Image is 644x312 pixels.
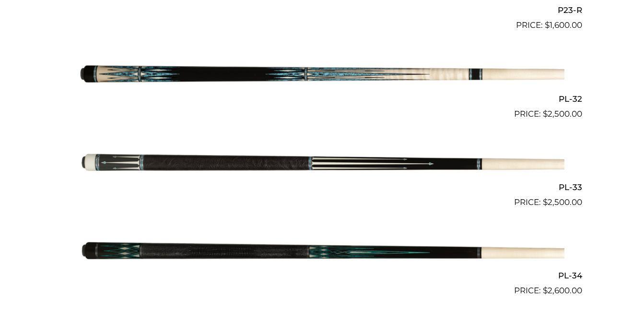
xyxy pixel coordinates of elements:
[543,109,582,119] bdi: 2,500.00
[545,20,582,30] bdi: 1,600.00
[62,1,582,19] h2: P23-R
[543,286,582,295] bdi: 2,600.00
[543,197,582,207] bdi: 2,500.00
[62,124,582,209] a: PL-33 $2,500.00
[80,124,564,205] img: PL-33
[62,267,582,285] h2: PL-34
[62,213,582,297] a: PL-34 $2,600.00
[545,20,550,30] span: $
[62,179,582,196] h2: PL-33
[543,286,548,295] span: $
[543,109,548,119] span: $
[80,36,564,116] img: PL-32
[80,213,564,293] img: PL-34
[62,90,582,108] h2: PL-32
[62,36,582,120] a: PL-32 $2,500.00
[543,197,548,207] span: $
